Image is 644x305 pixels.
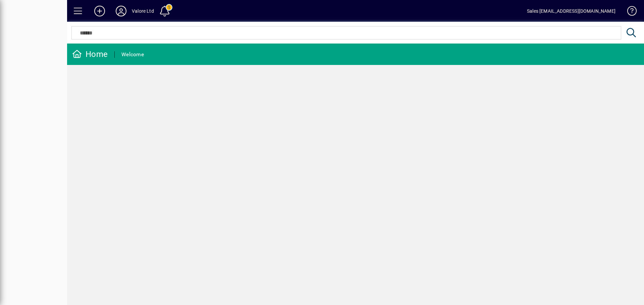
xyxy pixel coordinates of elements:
div: Valore Ltd [132,6,154,16]
button: Add [89,5,110,17]
div: Welcome [121,49,144,60]
div: Sales [EMAIL_ADDRESS][DOMAIN_NAME] [527,6,615,16]
div: Home [72,49,108,60]
a: Knowledge Base [622,1,636,23]
button: Profile [110,5,132,17]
